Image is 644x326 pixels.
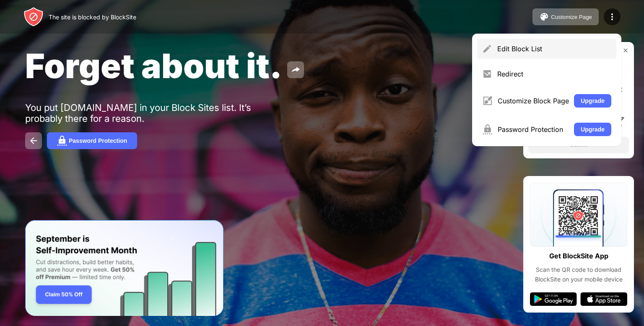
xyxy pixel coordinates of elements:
[539,12,549,22] img: pallet.svg
[498,97,569,105] div: Customize Block Page
[574,123,611,136] button: Upgrade
[607,12,617,22] img: menu-icon.svg
[580,292,627,306] img: app-store.svg
[622,47,629,54] img: rate-us-close.svg
[291,65,301,75] img: share.svg
[482,96,493,106] img: menu-customize.svg
[29,136,39,146] img: back.svg
[497,45,611,53] div: Edit Block List
[482,44,492,54] img: menu-pencil.svg
[25,45,282,86] span: Forget about it.
[549,250,608,262] div: Get BlockSite App
[551,14,592,20] div: Customize Page
[69,137,127,144] div: Password Protection
[23,7,44,27] img: header-logo.svg
[47,132,137,149] button: Password Protection
[530,265,627,284] div: Scan the QR code to download BlockSite on your mobile device
[25,220,223,316] iframe: Banner
[482,69,492,79] img: menu-redirect.svg
[49,13,136,21] div: The site is blocked by BlockSite
[57,136,67,146] img: password.svg
[530,183,627,247] img: qrcode.svg
[497,70,611,78] div: Redirect
[530,292,577,306] img: google-play.svg
[482,124,493,134] img: menu-password.svg
[532,8,599,25] button: Customize Page
[574,94,611,108] button: Upgrade
[25,102,284,124] div: You put [DOMAIN_NAME] in your Block Sites list. It’s probably there for a reason.
[498,125,569,134] div: Password Protection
